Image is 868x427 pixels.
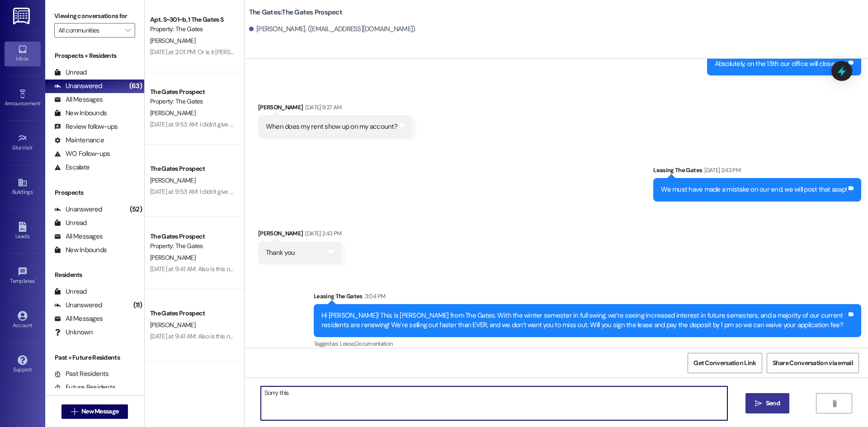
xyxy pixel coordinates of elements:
[249,24,415,34] div: [PERSON_NAME]. ([EMAIL_ADDRESS][DOMAIN_NAME])
[54,314,103,324] div: All Messages
[150,241,234,251] div: Property: The Gates
[745,393,789,413] button: Send
[150,188,415,196] div: [DATE] at 9:53 AM: I didn't give an address so I can come pick it up! I'm here in [GEOGRAPHIC_DAT...
[127,202,144,216] div: (52)
[125,27,130,34] i: 
[766,399,780,408] span: Send
[773,358,853,368] span: Share Conversation via email
[831,400,838,407] i: 
[5,219,41,244] a: Leads
[693,358,756,368] span: Get Conversation Link
[13,8,32,24] img: ResiDesk Logo
[54,383,115,392] div: Future Residents
[33,143,34,150] span: •
[150,232,234,241] div: The Gates Prospect
[261,386,727,420] textarea: Sorry this
[755,400,762,407] i: 
[150,253,195,262] span: [PERSON_NAME]
[45,270,144,280] div: Residents
[5,175,41,199] a: Buildings
[150,309,234,318] div: The Gates Prospect
[150,48,319,56] div: [DATE] at 2:01 PM: Or is it [PERSON_NAME] and [PERSON_NAME]
[314,291,861,304] div: Leasing The Gates
[150,332,415,340] div: [DATE] at 9:41 AM: Also is this now a monthly fee because unthought we paid for the entire semester?
[258,229,341,241] div: [PERSON_NAME]
[150,265,415,273] div: [DATE] at 9:41 AM: Also is this now a monthly fee because unthought we paid for the entire semester?
[54,287,87,296] div: Unread
[150,87,234,97] div: The Gates Prospect
[150,176,195,184] span: [PERSON_NAME]
[54,218,87,228] div: Unread
[54,205,102,214] div: Unanswered
[314,337,861,350] div: Tagged as:
[45,188,144,197] div: Prospects
[150,24,234,34] div: Property: The Gates
[363,291,385,301] div: 3:04 PM
[715,59,847,69] div: Absolutely, on the 13th our office will close at 2
[150,321,195,329] span: [PERSON_NAME]
[5,352,41,377] a: Support
[54,95,103,104] div: All Messages
[45,353,144,362] div: Past + Future Residents
[702,165,741,175] div: [DATE] 2:43 PM
[54,245,107,255] div: New Inbounds
[54,108,107,118] div: New Inbounds
[61,404,128,419] button: New Message
[150,164,234,174] div: The Gates Prospect
[266,248,295,258] div: Thank you
[150,109,195,117] span: [PERSON_NAME]
[150,37,195,45] span: [PERSON_NAME]
[340,340,355,347] span: Lease ,
[303,103,341,112] div: [DATE] 9:27 AM
[54,163,90,172] div: Escalate
[150,97,234,106] div: Property: The Gates
[5,42,41,66] a: Inbox
[54,68,87,77] div: Unread
[661,185,847,194] div: We must have made a mistake on our end, we will post that asap!
[249,8,342,17] b: The Gates: The Gates Prospect
[653,165,861,178] div: Leasing The Gates
[150,120,415,128] div: [DATE] at 9:53 AM: I didn't give an address so I can come pick it up! I'm here in [GEOGRAPHIC_DAT...
[54,81,102,91] div: Unanswered
[355,340,393,347] span: Documentation
[40,99,42,105] span: •
[258,103,412,115] div: [PERSON_NAME]
[54,122,118,131] div: Review follow-ups
[127,79,144,93] div: (63)
[767,353,859,373] button: Share Conversation via email
[303,229,341,238] div: [DATE] 2:43 PM
[81,407,118,416] span: New Message
[54,9,135,23] label: Viewing conversations for
[5,131,41,155] a: Site Visit •
[150,15,234,24] div: Apt. S~301~b, 1 The Gates S
[321,311,847,330] div: Hi [PERSON_NAME]! This is [PERSON_NAME] from The Gates. With the winter semester in full swing, w...
[54,369,109,379] div: Past Residents
[54,328,93,337] div: Unknown
[54,300,102,310] div: Unanswered
[688,353,762,373] button: Get Conversation Link
[5,308,41,333] a: Account
[71,408,78,415] i: 
[45,51,144,61] div: Prospects + Residents
[5,264,41,288] a: Templates •
[54,232,103,241] div: All Messages
[54,149,110,159] div: WO Follow-ups
[131,298,144,312] div: (11)
[35,277,36,283] span: •
[54,136,104,145] div: Maintenance
[58,23,121,38] input: All communities
[266,122,397,131] div: When does my rent show up on my account?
